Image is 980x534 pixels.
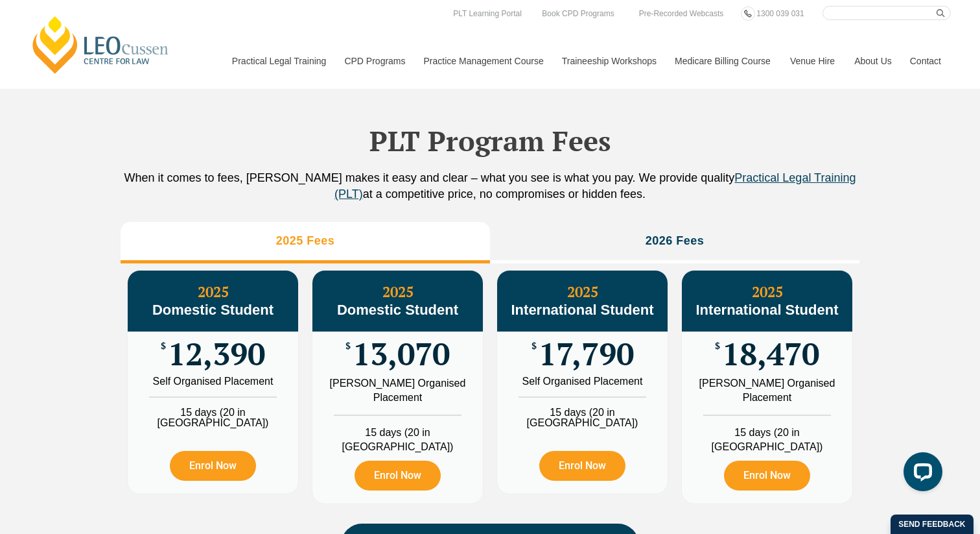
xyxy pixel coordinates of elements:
[29,14,172,75] a: [PERSON_NAME] Centre for Law
[780,33,845,89] a: Venue Hire
[539,6,617,21] a: Book CPD Programs
[539,341,634,367] span: 17,790
[170,451,256,481] a: Enrol Now
[128,396,298,428] li: 15 days (20 in [GEOGRAPHIC_DATA])
[900,33,951,89] a: Contact
[121,170,859,202] p: When it comes to fees, [PERSON_NAME] makes it easy and clear – what you see is what you pay. We p...
[893,447,948,502] iframe: LiveChat chat widget
[168,341,265,367] span: 12,390
[756,9,804,18] span: 1300 039 031
[692,376,843,405] div: [PERSON_NAME] Organised Placement
[128,284,298,319] h3: 2025
[334,33,414,89] a: CPD Programs
[665,33,780,89] a: Medicare Billing Course
[353,341,450,367] span: 13,070
[161,341,166,351] span: $
[715,341,720,351] span: $
[312,284,483,319] h3: 2025
[450,6,525,21] a: PLT Learning Portal
[497,396,668,428] li: 15 days (20 in [GEOGRAPHIC_DATA])
[531,341,537,351] span: $
[724,461,810,491] a: Enrol Now
[312,415,483,454] li: 15 days (20 in [GEOGRAPHIC_DATA])
[121,125,859,157] h2: PLT Program Fees
[753,6,807,21] a: 1300 039 031
[152,302,274,318] span: Domestic Student
[497,284,668,319] h3: 2025
[511,302,654,318] span: International Student
[722,341,819,367] span: 18,470
[337,302,458,318] span: Domestic Student
[682,415,852,454] li: 15 days (20 in [GEOGRAPHIC_DATA])
[646,234,705,249] h3: 2026 Fees
[414,33,552,89] a: Practice Management Course
[355,461,441,491] a: Enrol Now
[322,376,473,405] div: [PERSON_NAME] Organised Placement
[539,451,625,481] a: Enrol Now
[276,234,335,249] h3: 2025 Fees
[682,284,852,319] h3: 2025
[137,376,288,387] div: Self Organised Placement
[636,6,727,21] a: Pre-Recorded Webcasts
[507,376,658,387] div: Self Organised Placement
[222,33,335,89] a: Practical Legal Training
[552,33,665,89] a: Traineeship Workshops
[696,302,839,318] span: International Student
[845,33,900,89] a: About Us
[345,341,351,351] span: $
